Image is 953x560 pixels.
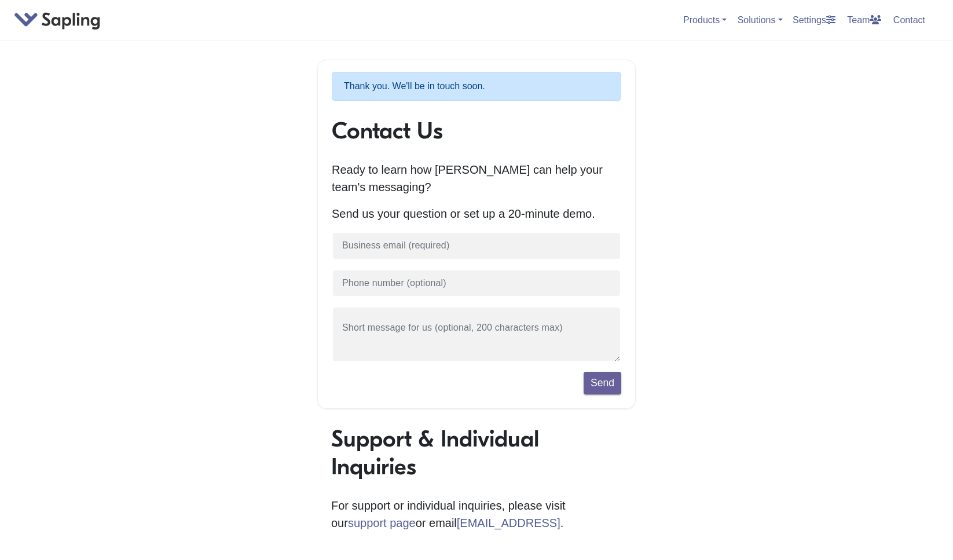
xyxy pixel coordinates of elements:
a: Products [683,15,727,25]
input: Business email (required) [332,232,621,260]
p: For support or individual inquiries, please visit our or email . [331,497,622,532]
h1: Support & Individual Inquiries [331,425,622,481]
a: Solutions [738,15,783,25]
a: [EMAIL_ADDRESS] [457,517,560,529]
p: Ready to learn how [PERSON_NAME] can help your team's messaging? [332,161,621,196]
a: Team [842,10,886,30]
a: Settings [788,10,840,30]
button: Send [584,372,621,394]
input: Phone number (optional) [332,269,621,298]
h1: Contact Us [332,117,621,145]
a: support page [348,517,416,529]
a: Contact [889,10,930,30]
p: Thank you. We'll be in touch soon. [332,72,621,101]
p: Send us your question or set up a 20-minute demo. [332,205,621,222]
